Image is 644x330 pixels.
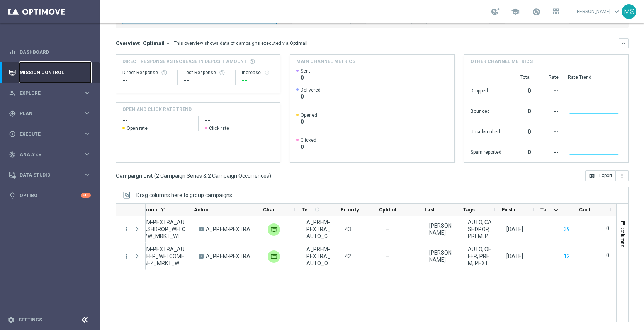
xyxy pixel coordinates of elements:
span: Direct Response VS Increase In Deposit Amount [122,58,247,65]
span: Click rate [209,125,229,131]
div: -- [540,125,559,137]
div: -- [540,84,559,96]
div: Direct Response [122,70,171,76]
span: 0 [301,74,310,81]
div: -- [184,76,229,85]
span: Analyze [20,152,83,157]
span: Columns [620,228,626,247]
i: open_in_browser [589,173,595,179]
div: Rate [540,74,559,80]
button: more_vert [616,170,629,181]
button: play_circle_outline Execute keyboard_arrow_right [8,131,91,137]
label: 0 [606,225,609,232]
i: lightbulb [9,192,16,199]
span: Data Studio [20,173,83,177]
div: 0 [511,145,531,158]
div: 0 [511,125,531,137]
h2: -- [205,116,274,125]
h4: Other channel metrics [471,58,533,65]
div: 13 Oct 2025, Monday [506,226,523,233]
span: A [199,254,204,259]
span: Opened [301,112,317,118]
button: gps_fixed Plan keyboard_arrow_right [8,111,91,117]
span: Clicked [301,137,316,143]
span: school [511,7,520,16]
div: Total [511,74,531,80]
span: 0 [301,143,316,150]
div: Dropped [471,84,501,96]
i: person_search [9,90,16,97]
span: A_PREM-PEXTRA_AUTO_OFFER_WELCOME_PW_BEZ_MRKT_WEEKLY [129,246,185,267]
span: Control Customers [579,207,598,213]
i: keyboard_arrow_right [83,110,91,117]
h4: OPEN AND CLICK RATE TREND [122,106,192,113]
button: keyboard_arrow_down [619,38,629,48]
button: Mission Control [8,70,91,76]
span: Priority [340,207,359,213]
h3: Overview: [116,40,141,47]
div: Data Studio [9,172,83,179]
i: keyboard_arrow_down [621,41,626,46]
div: -- [242,76,274,85]
div: MS [622,4,636,19]
button: open_in_browser Export [585,170,616,181]
span: Templates [302,207,313,213]
div: Explore [9,90,83,97]
span: Optimail [143,40,165,47]
span: Targeted Customers [540,207,551,213]
span: AUTO, OFFER, PREM, PEXTRA, A [468,246,493,267]
h4: Main channel metrics [296,58,355,65]
div: Unsubscribed [471,125,501,137]
div: Press SPACE to select this row. [116,216,146,243]
div: +10 [81,193,91,198]
div: -- [540,104,559,117]
i: keyboard_arrow_right [83,89,91,97]
i: refresh [314,206,320,213]
span: A_PREM-PEXTRA_AUTO_OFFER_WELCOME_PW_BEZ_MRKT_WEEKLY [306,246,332,267]
button: Data Studio keyboard_arrow_right [8,172,91,178]
a: Dashboard [20,42,91,62]
i: more_vert [123,226,130,233]
a: Optibot [20,185,81,206]
div: Kamil Nowak [429,249,455,263]
span: Open rate [127,125,148,131]
div: Kamil Nowak [429,222,455,236]
div: 0 [511,84,531,96]
button: track_changes Analyze keyboard_arrow_right [8,151,91,158]
i: track_changes [9,151,16,158]
button: equalizer Dashboard [8,49,91,55]
span: A_PREM-PEXTRA_AUTO_CASHDROP_WELCOME_PW_MRKT_WEEKLY [206,226,255,233]
span: A [199,227,204,231]
button: 39 [563,225,571,234]
i: more_vert [619,173,625,179]
span: keyboard_arrow_down [612,7,621,16]
button: more_vert [123,253,130,260]
i: refresh [264,70,270,76]
div: person_search Explore keyboard_arrow_right [8,90,91,96]
i: keyboard_arrow_right [83,151,91,158]
span: 0 [301,118,317,125]
i: equalizer [9,49,16,56]
img: Private message [268,250,280,263]
span: Sent [301,68,310,74]
i: gps_fixed [9,110,16,117]
div: Increase [242,70,274,76]
div: Analyze [9,151,83,158]
div: Bounced [471,104,501,117]
span: Channel [263,207,282,213]
div: 13 Oct 2025, Monday [506,253,523,260]
a: Settings [19,318,42,322]
div: -- [540,145,559,158]
span: Plan [20,111,83,116]
div: -- [122,76,171,85]
h2: -- [122,116,192,125]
